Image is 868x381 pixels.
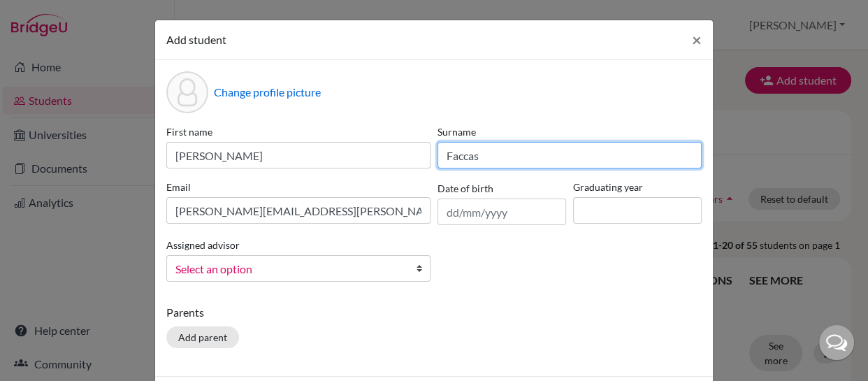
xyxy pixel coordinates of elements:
input: dd/mm/yyyy [437,199,566,225]
span: Add student [166,33,226,46]
span: Help [31,10,60,22]
label: Date of birth [437,181,493,196]
button: Add parent [166,326,239,348]
label: First name [166,124,431,139]
label: Email [166,180,431,194]
label: Assigned advisor [166,238,240,252]
button: Close [681,20,713,59]
div: Profile picture [166,71,208,113]
p: Parents [166,304,702,321]
label: Surname [437,124,702,139]
span: Select an option [175,260,403,278]
label: Graduating year [573,180,702,194]
span: × [692,29,702,50]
